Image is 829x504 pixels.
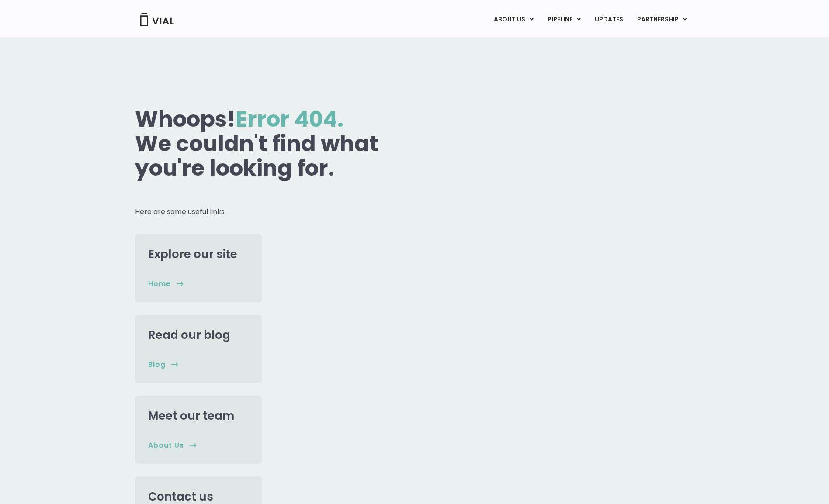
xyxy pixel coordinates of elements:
[236,104,343,135] span: Error 404.
[148,279,184,289] a: home
[135,107,412,180] h1: Whoops! We couldn't find what you're looking for.
[487,12,540,27] a: ABOUT USMenu Toggle
[148,360,178,369] a: Blog
[148,441,184,450] span: About us
[588,12,630,27] a: UPDATES
[148,441,197,450] a: About us
[148,279,171,289] span: home
[148,327,230,343] a: Read our blog
[148,408,234,424] a: Meet our team
[630,12,694,27] a: PARTNERSHIPMenu Toggle
[139,13,174,26] img: Vial Logo
[148,360,166,369] span: Blog
[148,246,237,262] a: Explore our site
[541,12,587,27] a: PIPELINEMenu Toggle
[135,207,226,217] span: Here are some useful links:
